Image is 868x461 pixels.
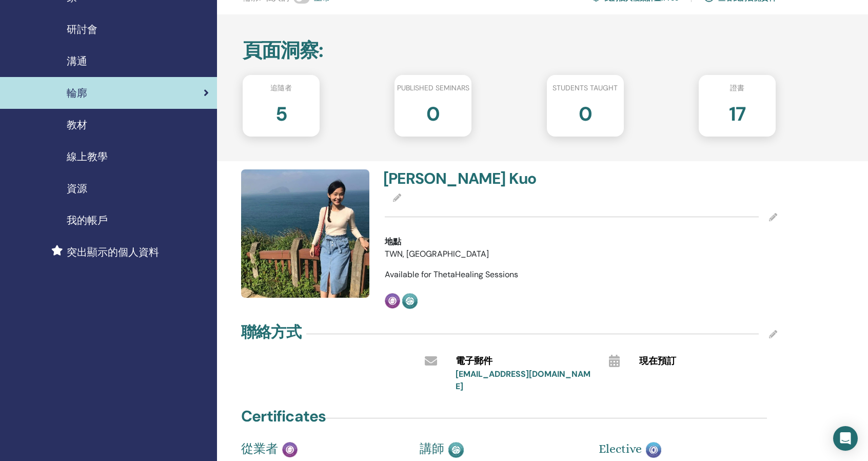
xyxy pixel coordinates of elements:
[729,101,745,127] font: 17
[579,101,592,127] font: 0
[67,182,87,195] font: 資源
[241,406,326,426] font: Certificates
[67,54,87,68] font: 溝通
[241,322,301,342] font: 聯絡方式
[241,169,369,298] img: default.jpg
[456,355,492,367] font: 電子郵件
[730,83,744,92] font: 證書
[243,37,319,63] font: 頁面洞察
[270,83,292,92] font: 追隨者
[420,441,444,456] font: 講師
[67,214,108,227] font: 我的帳戶
[241,441,278,456] font: 從業者
[599,441,642,456] font: Elective
[397,83,469,92] font: Published seminars
[426,101,440,127] font: 0
[275,101,287,127] font: 5
[67,118,87,131] font: 教材
[383,168,506,188] font: [PERSON_NAME]
[67,245,159,259] font: 突出顯示的個人資料
[833,426,858,451] div: Open Intercom Messenger
[67,86,87,100] font: 輪廓
[639,355,676,367] font: 現在預訂
[67,150,108,163] font: 線上教學
[385,248,489,259] font: TWN, [GEOGRAPHIC_DATA]
[67,23,97,36] font: 研討會
[553,83,618,92] font: Students taught
[456,369,590,392] a: [EMAIL_ADDRESS][DOMAIN_NAME]
[509,168,537,188] font: Kuo
[385,269,518,280] font: Available for ThetaHealing Sessions
[385,236,401,247] font: 地點
[319,37,323,63] font: :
